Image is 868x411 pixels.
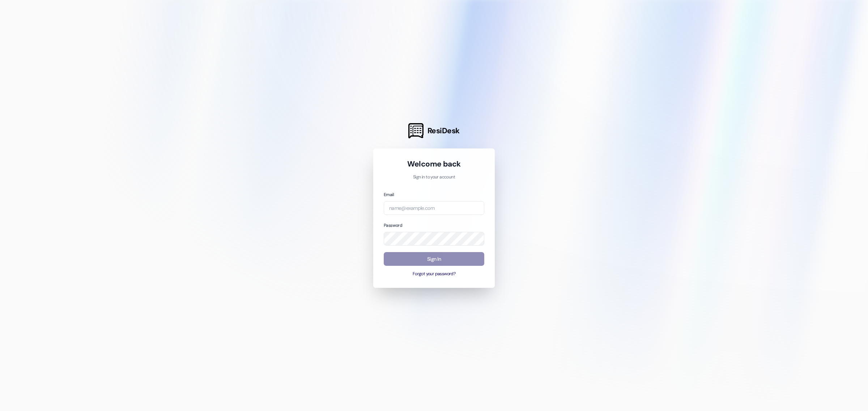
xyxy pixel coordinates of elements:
h1: Welcome back [384,159,484,169]
label: Password [384,222,402,228]
label: Email [384,192,394,198]
button: Forgot your password? [384,271,484,277]
button: Sign In [384,252,484,266]
img: ResiDesk Logo [408,123,424,138]
p: Sign in to your account [384,174,484,181]
span: ResiDesk [427,126,460,136]
input: name@example.com [384,201,484,215]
